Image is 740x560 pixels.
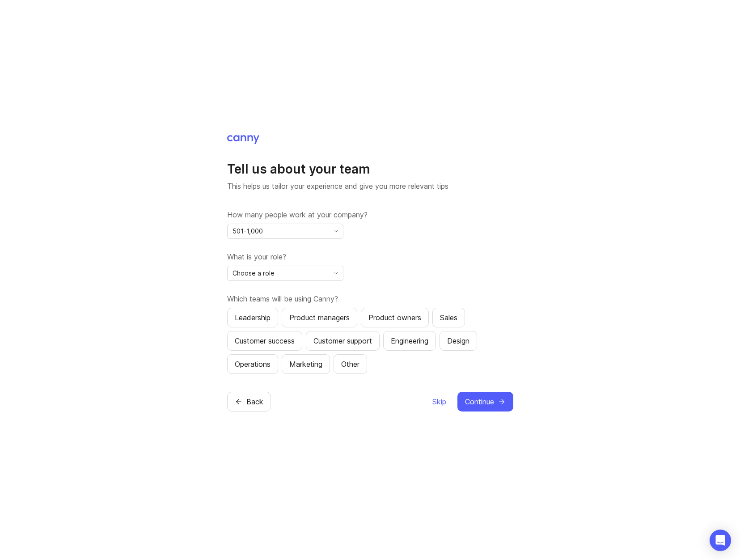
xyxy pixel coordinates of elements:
[227,161,513,177] h1: Tell us about your team
[457,392,513,412] button: Continue
[368,312,421,323] div: Product owners
[282,354,330,374] button: Marketing
[710,530,731,551] div: Open Intercom Messenger
[227,308,278,327] button: Leadership
[329,270,343,277] svg: toggle icon
[289,312,350,323] div: Product managers
[227,354,278,374] button: Operations
[432,392,447,412] button: Skip
[447,335,469,346] div: Design
[432,396,446,407] span: Skip
[227,135,259,144] img: Canny Home
[227,293,513,304] label: Which teams will be using Canny?
[235,359,271,369] div: Operations
[329,228,343,235] svg: toggle icon
[227,266,343,281] div: toggle menu
[432,308,465,327] button: Sales
[227,181,513,191] p: This helps us tailor your experience and give you more relevant tips
[233,268,275,278] span: Choose a role
[227,392,271,412] button: Back
[282,308,357,327] button: Product managers
[334,354,367,374] button: Other
[235,312,271,323] div: Leadership
[233,226,263,236] span: 501-1,000
[235,335,295,346] div: Customer success
[227,331,302,351] button: Customer success
[465,396,494,407] span: Continue
[383,331,436,351] button: Engineering
[306,331,380,351] button: Customer support
[289,359,322,369] div: Marketing
[361,308,429,327] button: Product owners
[341,359,359,369] div: Other
[227,209,513,220] label: How many people work at your company?
[227,224,343,239] div: toggle menu
[440,312,457,323] div: Sales
[246,396,263,407] span: Back
[440,331,477,351] button: Design
[313,335,372,346] div: Customer support
[227,251,513,262] label: What is your role?
[391,335,428,346] div: Engineering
